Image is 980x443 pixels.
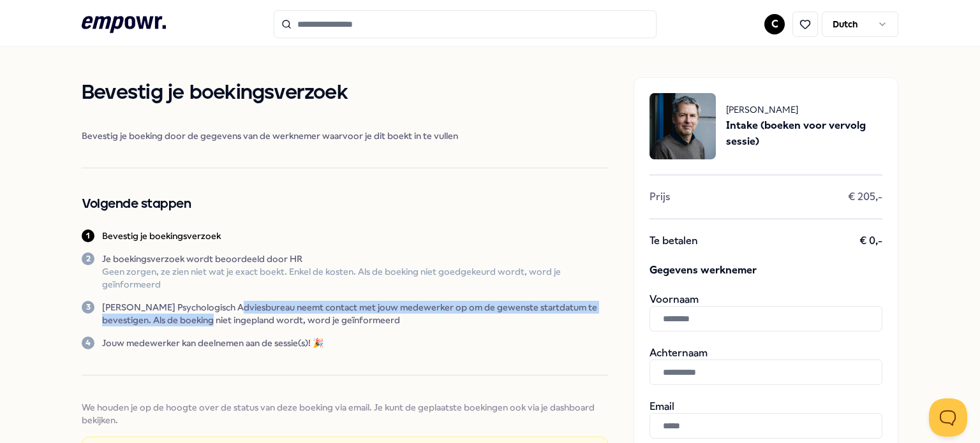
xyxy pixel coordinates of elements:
[650,191,670,203] span: Prijs
[726,117,882,150] span: Intake (boeken voor vervolg sessie)
[650,400,882,439] div: Email
[650,235,698,247] span: Te betalen
[82,229,94,242] div: 1
[82,129,608,142] span: Bevestig je boeking door de gegevens van de werknemer waarvoor je dit boekt in te vullen
[82,301,94,314] div: 3
[82,77,608,109] h1: Bevestig je boekingsverzoek
[82,194,608,214] h2: Volgende stappen
[102,301,608,326] p: [PERSON_NAME] Psychologisch Adviesbureau neemt contact met jouw medewerker op om de gewenste star...
[650,93,716,159] img: package image
[82,252,94,265] div: 2
[650,347,882,385] div: Achternaam
[82,337,94,349] div: 4
[859,235,882,247] span: € 0,-
[102,337,323,349] p: Jouw medewerker kan deelnemen aan de sessie(s)! 🎉
[848,191,882,203] span: € 205,-
[764,14,785,34] button: C
[650,263,882,278] span: Gegevens werknemer
[102,265,608,291] p: Geen zorgen, ze zien niet wat je exact boekt. Enkel de kosten. Als de boeking niet goedgekeurd wo...
[929,398,967,437] iframe: Help Scout Beacon - Open
[726,103,882,117] span: [PERSON_NAME]
[102,252,608,265] p: Je boekingsverzoek wordt beoordeeld door HR
[102,229,221,242] p: Bevestig je boekingsverzoek
[82,401,608,426] span: We houden je op de hoogte over de status van deze boeking via email. Je kunt de geplaatste boekin...
[650,293,882,331] div: Voornaam
[274,10,657,38] input: Search for products, categories or subcategories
